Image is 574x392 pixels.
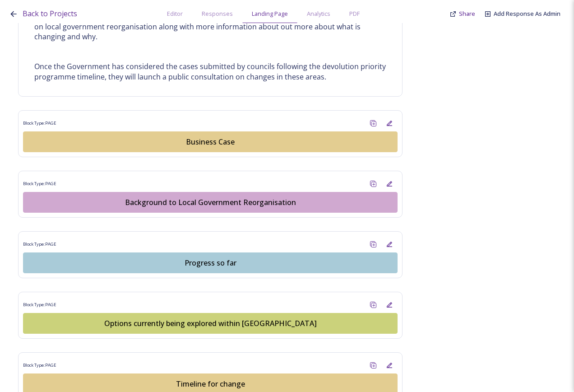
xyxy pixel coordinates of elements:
[28,318,393,329] div: Options currently being explored within [GEOGRAPHIC_DATA]
[23,131,398,152] button: Business Case
[494,9,560,18] span: Add Response As Admin
[28,378,393,389] div: Timeline for change
[349,9,360,18] span: PDF
[167,9,183,18] span: Editor
[494,9,560,18] a: Add Response As Admin
[23,192,398,213] button: Background to Local Government Reorganisation
[23,252,398,273] button: Progress so far
[23,241,56,247] span: Block Type: PAGE
[23,9,77,19] span: Back to Projects
[202,9,233,18] span: Responses
[23,313,398,334] button: Options currently being explored within West Sussex
[28,136,393,147] div: Business Case
[459,9,475,18] span: Share
[34,61,386,82] p: Once the Government has considered the cases submitted by councils following the devolution prior...
[23,302,56,308] span: Block Type: PAGE
[23,362,56,369] span: Block Type: PAGE
[23,120,56,126] span: Block Type: PAGE
[23,181,56,187] span: Block Type: PAGE
[23,8,77,19] a: Back to Projects
[307,9,330,18] span: Analytics
[28,197,393,208] div: Background to Local Government Reorganisation
[252,9,288,18] span: Landing Page
[34,11,386,42] p: Scroll down and click the links to find the full Business case in response to the Government’s in...
[28,257,393,268] div: Progress so far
